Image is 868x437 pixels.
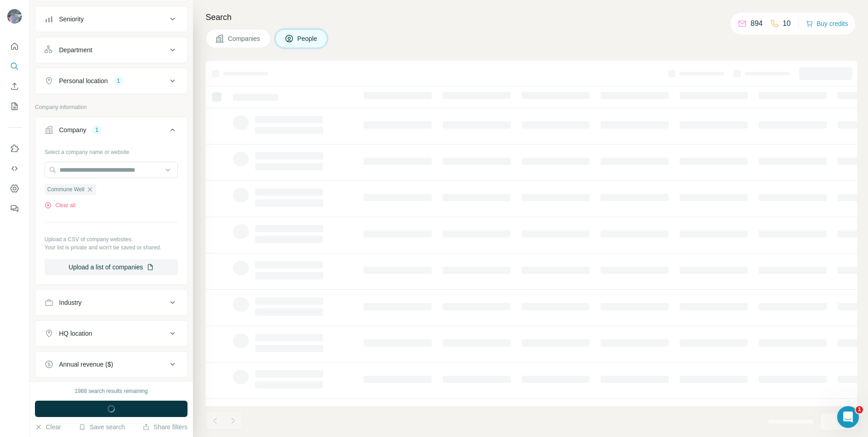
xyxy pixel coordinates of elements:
[206,11,857,24] h4: Search
[35,103,187,111] p: Company information
[44,259,178,275] button: Upload a list of companies
[113,77,123,85] div: 1
[143,422,187,432] button: Share filters
[856,406,863,413] span: 1
[35,70,187,92] button: Personal location1
[750,18,763,29] p: 894
[92,126,102,134] div: 1
[806,17,848,30] button: Buy credits
[7,98,22,114] button: My lists
[7,180,22,197] button: Dashboard
[35,353,187,375] button: Annual revenue ($)
[7,200,22,217] button: Feedback
[35,323,187,344] button: HQ location
[59,15,84,24] div: Seniority
[59,76,108,85] div: Personal location
[59,298,82,307] div: Industry
[35,119,187,144] button: Company1
[297,34,318,43] span: People
[7,58,22,74] button: Search
[75,387,148,395] div: 1988 search results remaining
[44,144,178,156] div: Select a company name or website
[228,34,261,43] span: Companies
[47,185,84,194] span: Commune Well
[44,201,75,209] button: Clear all
[7,9,22,24] img: Avatar
[7,160,22,177] button: Use Surfe API
[837,406,859,428] iframe: Intercom live chat
[35,422,61,432] button: Clear
[7,78,22,94] button: Enrich CSV
[59,45,92,55] div: Department
[44,235,178,243] p: Upload a CSV of company websites.
[7,38,22,55] button: Quick start
[35,292,187,313] button: Industry
[79,422,125,432] button: Save search
[35,8,187,30] button: Seniority
[7,140,22,157] button: Use Surfe on LinkedIn
[59,329,92,338] div: HQ location
[59,360,113,369] div: Annual revenue ($)
[44,243,178,252] p: Your list is private and won't be saved or shared.
[783,18,791,29] p: 10
[59,125,86,134] div: Company
[35,39,187,61] button: Department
